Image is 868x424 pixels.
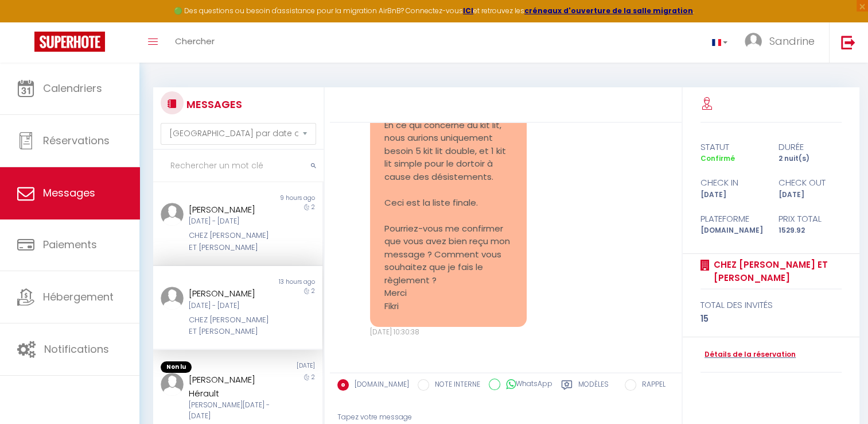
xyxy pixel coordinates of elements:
[312,203,315,211] span: 2
[429,379,480,392] label: NOTE INTERNE
[636,379,665,392] label: RAPPEL
[693,140,771,154] div: statut
[771,212,849,226] div: Prix total
[710,258,842,285] a: CHEZ [PERSON_NAME] ET [PERSON_NAME]
[161,361,192,373] span: Non lu
[700,153,735,163] span: Confirmé
[34,32,105,52] img: Super Booking
[43,290,114,304] span: Hébergement
[189,203,273,217] div: [PERSON_NAME]
[700,312,842,326] div: 15
[841,35,855,49] img: logout
[500,379,552,391] label: WhatsApp
[43,186,95,200] span: Messages
[166,22,223,63] a: Chercher
[175,35,215,47] span: Chercher
[189,287,273,300] div: [PERSON_NAME]
[771,190,849,201] div: [DATE]
[384,106,513,313] pre: Bonjour, En ce qui concerne du kit lit, nous aurions uniquement besoin 5 kit lit double, et 1 kit...
[44,342,109,356] span: Notifications
[153,150,324,182] input: Rechercher un mot clé
[312,287,315,295] span: 2
[524,6,693,16] a: créneaux d'ouverture de la salle migration
[693,176,771,190] div: check in
[189,314,273,338] div: CHEZ [PERSON_NAME] ET [PERSON_NAME]
[184,91,242,117] h3: MESSAGES
[161,203,184,226] img: ...
[693,190,771,201] div: [DATE]
[769,34,815,48] span: Sandrine
[771,225,849,236] div: 1529.92
[189,216,273,227] div: [DATE] - [DATE]
[578,379,609,394] label: Modèles
[161,373,184,396] img: ...
[771,153,849,164] div: 2 nuit(s)
[693,225,771,236] div: [DOMAIN_NAME]
[463,6,473,16] a: ICI
[771,140,849,154] div: durée
[43,237,97,252] span: Paiements
[161,287,184,310] img: ...
[238,361,322,373] div: [DATE]
[700,349,796,360] a: Détails de la réservation
[9,5,44,39] button: Ouvrir le widget de chat LiveChat
[745,33,762,50] img: ...
[189,400,273,422] div: [PERSON_NAME][DATE] - [DATE]
[700,298,842,312] div: total des invités
[349,379,409,392] label: [DOMAIN_NAME]
[189,300,273,311] div: [DATE] - [DATE]
[238,194,322,203] div: 9 hours ago
[189,373,273,400] div: [PERSON_NAME] Hérault
[189,230,273,253] div: CHEZ [PERSON_NAME] ET [PERSON_NAME]
[771,176,849,190] div: check out
[736,22,829,63] a: ... Sandrine
[370,327,527,338] div: [DATE] 10:30:38
[693,212,771,226] div: Plateforme
[238,277,322,287] div: 13 hours ago
[312,373,315,381] span: 2
[43,81,102,95] span: Calendriers
[43,133,110,148] span: Réservations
